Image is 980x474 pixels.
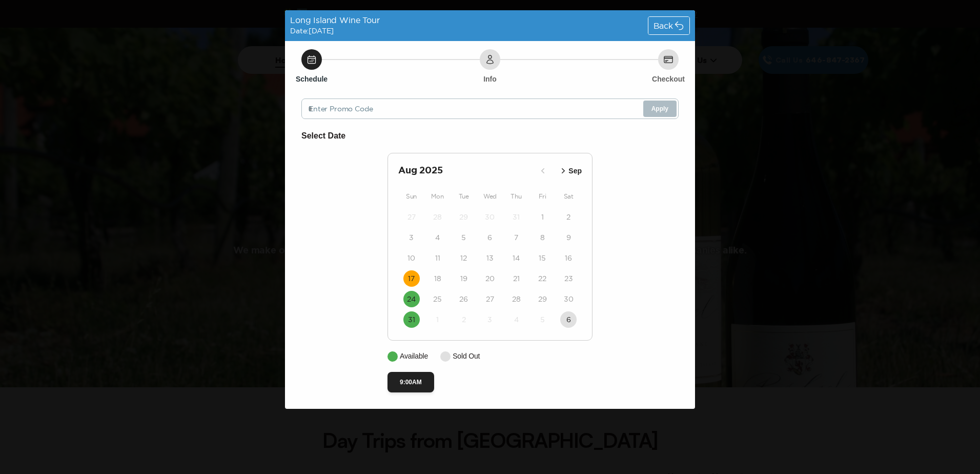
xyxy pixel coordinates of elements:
time: 5 [540,314,545,325]
button: 28 [430,209,446,225]
button: 7 [508,229,524,246]
button: 5 [456,229,472,246]
span: Back [654,22,673,30]
time: 3 [487,314,492,325]
p: Available [400,351,428,362]
button: 25 [430,291,446,307]
button: 22 [534,270,550,287]
button: 17 [403,270,420,287]
button: 18 [430,270,446,287]
time: 29 [459,212,468,222]
time: 25 [433,294,442,304]
span: Long Island Wine Tour [290,15,380,25]
time: 8 [540,232,545,243]
time: 2 [462,314,466,325]
button: 30 [482,209,498,225]
p: Sep [568,166,582,176]
button: 15 [534,250,550,266]
time: 27 [486,294,494,304]
button: 31 [403,311,420,328]
div: Tue [451,190,477,203]
button: 21 [508,270,524,287]
time: 30 [564,294,574,304]
button: 9:00AM [387,372,434,392]
button: 20 [482,270,498,287]
button: 29 [456,209,472,225]
time: 17 [408,273,415,284]
button: 2 [560,209,577,225]
time: 13 [486,253,494,263]
button: 13 [482,250,498,266]
time: 12 [460,253,467,263]
time: 1 [541,212,544,222]
button: 11 [430,250,446,266]
h6: Select Date [301,129,679,143]
button: 6 [482,229,498,246]
time: 21 [513,273,520,284]
time: 3 [409,232,414,243]
time: 5 [461,232,466,243]
button: 10 [403,250,420,266]
button: 4 [430,229,446,246]
button: 8 [534,229,550,246]
time: 16 [565,253,572,263]
div: Fri [529,190,556,203]
time: 20 [485,273,495,284]
div: Wed [477,190,503,203]
time: 1 [436,314,439,325]
button: 29 [534,291,550,307]
button: 26 [456,291,472,307]
button: 1 [430,311,446,328]
button: 28 [508,291,524,307]
h2: Aug 2025 [398,164,535,178]
span: Date: [DATE] [290,27,334,35]
time: 7 [514,232,518,243]
time: 27 [407,212,416,222]
button: 5 [534,311,550,328]
button: 30 [560,291,577,307]
button: 2 [456,311,472,328]
time: 15 [539,253,546,263]
h6: Checkout [652,74,685,84]
time: 31 [408,314,415,325]
button: 14 [508,250,524,266]
button: 4 [508,311,524,328]
time: 30 [485,212,495,222]
button: 3 [403,229,420,246]
time: 28 [433,212,442,222]
time: 9 [566,232,571,243]
p: Sold Out [453,351,480,362]
div: Mon [424,190,451,203]
button: 9 [560,229,577,246]
button: 27 [403,209,420,225]
button: 24 [403,291,420,307]
div: Sun [398,190,424,203]
time: 29 [538,294,547,304]
button: 12 [456,250,472,266]
div: Thu [503,190,529,203]
div: Sat [556,190,582,203]
time: 10 [407,253,415,263]
button: Sep [555,163,585,180]
h6: Info [483,74,497,84]
button: 16 [560,250,577,266]
time: 11 [435,253,440,263]
time: 2 [566,212,570,222]
time: 23 [564,273,573,284]
button: 19 [456,270,472,287]
time: 19 [460,273,467,284]
time: 6 [566,314,571,325]
h6: Schedule [296,74,328,84]
time: 18 [434,273,441,284]
button: 6 [560,311,577,328]
time: 4 [435,232,440,243]
time: 4 [514,314,519,325]
button: 3 [482,311,498,328]
time: 6 [487,232,492,243]
time: 26 [459,294,468,304]
time: 22 [538,273,546,284]
button: 1 [534,209,550,225]
time: 14 [513,253,520,263]
button: 31 [508,209,524,225]
time: 24 [407,294,416,304]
